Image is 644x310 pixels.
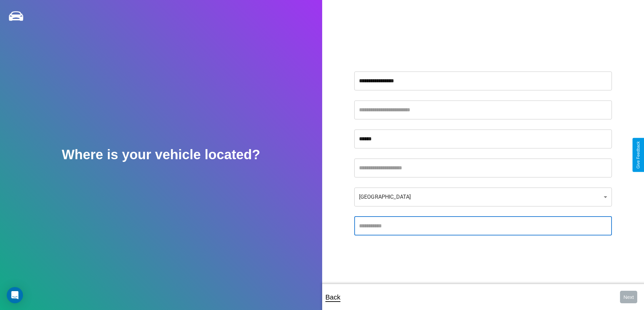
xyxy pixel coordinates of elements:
h2: Where is your vehicle located? [62,147,260,162]
div: Give Feedback [636,141,641,169]
button: Next [620,291,637,303]
p: Back [326,291,340,303]
div: [GEOGRAPHIC_DATA] [354,188,612,206]
div: Open Intercom Messenger [7,287,23,303]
